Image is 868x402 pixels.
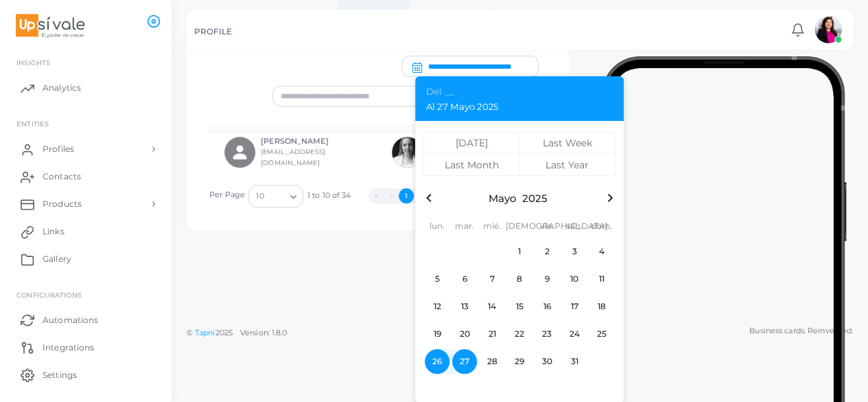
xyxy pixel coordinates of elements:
[561,265,588,293] button: 10
[43,198,82,210] span: Products
[561,220,588,232] div: sáb.
[561,320,588,348] button: 24
[814,16,842,43] img: avatar
[452,349,477,374] span: 27
[351,188,507,203] ul: Pagination
[10,190,161,218] a: Products
[478,320,506,348] button: 21
[480,294,504,319] span: 14
[533,238,561,265] button: 2
[16,291,82,299] span: Configurations
[535,239,559,264] span: 2
[562,322,587,346] span: 24
[535,294,559,319] span: 16
[10,218,161,245] a: Links
[452,294,477,319] span: 13
[535,322,559,346] span: 23
[480,322,504,346] span: 21
[423,320,451,348] button: 19
[480,349,504,374] span: 28
[507,294,532,319] span: 15
[445,160,499,170] div: Last Month
[561,348,588,375] button: 31
[478,265,506,293] button: 7
[588,320,615,348] button: 25
[266,189,285,204] input: Search for option
[43,170,81,183] span: Contacts
[506,320,533,348] button: 22
[451,293,478,320] button: 13
[414,188,429,203] button: Go to page 2
[519,154,615,176] button: Last Year
[392,137,423,168] img: avatar
[588,220,615,232] div: dom.
[561,238,588,265] button: 3
[588,293,615,320] button: 18
[43,82,81,94] span: Analytics
[16,58,50,67] span: INSIGHTS
[194,27,232,36] h5: PROFILE
[43,369,77,381] span: Settings
[425,294,449,319] span: 12
[423,154,519,176] button: Last Month
[452,322,477,346] span: 20
[507,349,532,374] span: 29
[10,245,161,273] a: Gallery
[423,220,451,232] div: lun.
[307,190,351,201] span: 1 to 10 of 34
[507,322,532,346] span: 22
[562,267,587,291] span: 10
[10,306,161,333] a: Automations
[43,225,64,238] span: Links
[533,265,561,293] button: 9
[209,190,245,201] label: Per Page
[507,267,532,291] span: 8
[426,87,454,96] span: Del __
[10,74,161,102] a: Analytics
[43,253,71,265] span: Gallery
[456,138,488,148] div: [DATE]
[240,328,288,337] span: Version: 1.8.0
[507,239,532,264] span: 1
[231,143,249,161] svg: person fill
[506,265,533,293] button: 8
[589,239,614,264] span: 4
[43,314,98,326] span: Automations
[588,265,615,293] button: 11
[480,267,504,291] span: 7
[187,327,287,339] span: ©
[43,143,74,155] span: Profiles
[506,293,533,320] button: 15
[535,349,559,374] span: 30
[426,102,498,111] span: Al 27 Mayo 2025
[451,348,478,375] button: 27
[478,220,506,232] div: mié.
[562,239,587,264] span: 3
[261,137,362,146] h6: [PERSON_NAME]
[451,220,478,232] div: mar.
[12,13,89,38] img: logo
[248,185,303,207] div: Search for option
[562,349,587,374] span: 31
[478,293,506,320] button: 14
[522,193,548,203] button: 2025
[451,320,478,348] button: 20
[506,238,533,265] button: 1
[533,293,561,320] button: 16
[562,294,587,319] span: 17
[589,267,614,291] span: 11
[425,267,449,291] span: 5
[10,333,161,361] a: Integrations
[43,342,94,354] span: Integrations
[256,190,263,204] span: 10
[10,361,161,388] a: Settings
[561,293,588,320] button: 17
[810,16,845,43] a: avatar
[588,238,615,265] button: 4
[533,348,561,375] button: 30
[261,148,325,166] small: [EMAIL_ADDRESS][DOMAIN_NAME]
[546,160,589,170] div: Last Year
[399,188,414,203] button: Go to page 1
[423,293,451,320] button: 12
